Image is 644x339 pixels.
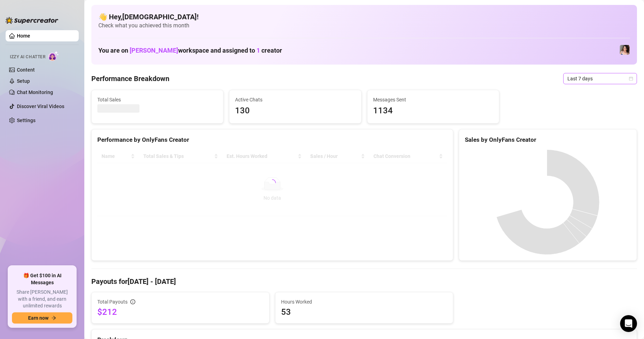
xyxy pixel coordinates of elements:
[235,96,355,104] span: Active Chats
[373,104,493,118] span: 1134
[281,306,447,318] span: 53
[256,47,260,54] span: 1
[17,118,35,123] a: Settings
[17,89,53,95] a: Chat Monitoring
[130,299,135,304] span: info-circle
[12,289,72,310] span: Share [PERSON_NAME] with a friend, and earn unlimited rewards
[97,96,217,104] span: Total Sales
[98,22,630,29] span: Check what you achieved this month
[281,298,447,306] span: Hours Worked
[51,315,56,320] span: arrow-right
[97,135,447,145] div: Performance by OnlyFans Creator
[235,104,355,118] span: 130
[98,12,630,22] h4: 👋 Hey, [DEMOGRAPHIC_DATA] !
[620,315,637,332] div: Open Intercom Messenger
[97,298,128,306] span: Total Payouts
[465,135,631,145] div: Sales by OnlyFans Creator
[12,272,72,286] span: 🎁 Get $100 in AI Messages
[98,47,282,54] h1: You are on workspace and assigned to creator
[6,17,58,24] img: logo-BBDzfeDw.svg
[620,45,630,55] img: Lauren
[17,78,30,84] a: Setup
[12,312,72,324] button: Earn nowarrow-right
[629,77,633,81] span: calendar
[28,315,48,321] span: Earn now
[10,54,45,60] span: Izzy AI Chatter
[91,74,169,84] h4: Performance Breakdown
[48,51,59,61] img: AI Chatter
[130,47,178,54] span: [PERSON_NAME]
[17,67,35,73] a: Content
[373,96,493,104] span: Messages Sent
[567,73,633,84] span: Last 7 days
[267,178,277,188] span: loading
[17,104,64,109] a: Discover Viral Videos
[17,33,30,39] a: Home
[97,306,264,318] span: $212
[91,277,637,286] h4: Payouts for [DATE] - [DATE]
